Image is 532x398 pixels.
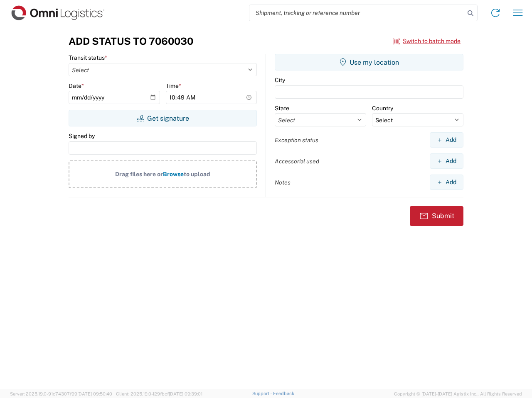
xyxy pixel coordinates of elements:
[184,171,210,177] span: to upload
[69,110,257,126] button: Get signature
[275,104,289,112] label: State
[69,132,95,140] label: Signed by
[77,391,112,396] span: [DATE] 09:50:40
[430,153,463,169] button: Add
[116,391,202,396] span: Client: 2025.19.0-129fbcf
[69,54,107,61] label: Transit status
[166,82,181,90] label: Time
[275,179,291,186] label: Notes
[372,104,393,112] label: Country
[410,206,463,226] button: Submit
[275,136,318,144] label: Exception status
[394,390,522,398] span: Copyright © [DATE]-[DATE] Agistix Inc., All Rights Reserved
[430,175,463,190] button: Add
[69,35,193,47] h3: Add Status to 7060030
[275,158,319,165] label: Accessorial used
[273,391,294,396] a: Feedback
[69,82,84,90] label: Date
[10,391,112,396] span: Server: 2025.19.0-91c74307f99
[115,171,163,177] span: Drag files here or
[275,54,463,70] button: Use my location
[430,132,463,148] button: Add
[252,391,273,396] a: Support
[169,391,202,396] span: [DATE] 09:39:01
[275,76,285,84] label: City
[249,5,465,21] input: Shipment, tracking or reference number
[393,34,461,48] button: Switch to batch mode
[163,171,184,177] span: Browse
